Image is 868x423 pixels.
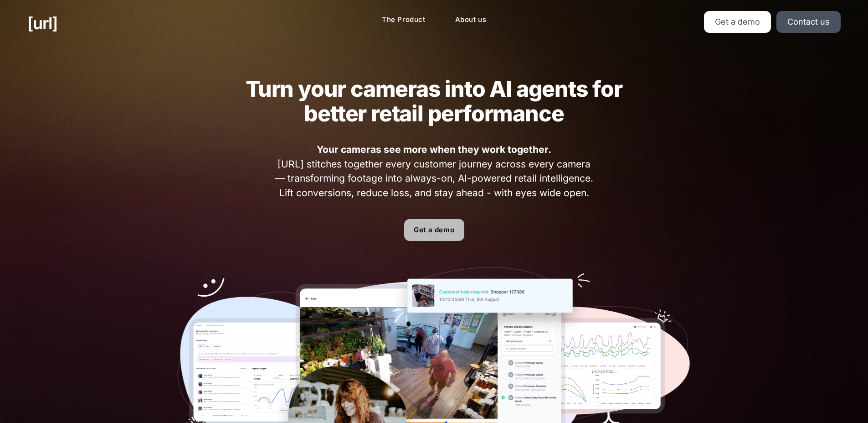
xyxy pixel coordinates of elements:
h2: Turn your cameras into AI agents for better retail performance [228,77,641,126]
a: The Product [375,11,433,29]
a: Contact us [776,11,841,33]
a: About us [448,11,494,29]
a: Get a demo [704,11,771,33]
span: [URL] stitches together every customer journey across every camera — transforming footage into al... [272,142,596,200]
a: [URL] [27,11,57,36]
a: Get a demo [404,219,464,241]
strong: Your cameras see more when they work together. [317,144,551,155]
